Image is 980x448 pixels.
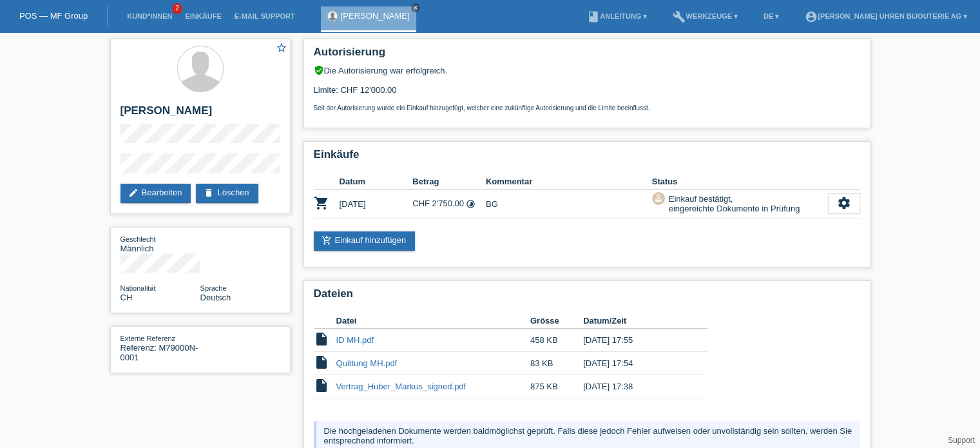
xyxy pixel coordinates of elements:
a: close [411,3,420,12]
div: Einkauf bestätigt, eingereichte Dokumente in Prüfung [665,192,800,215]
th: Datum [340,174,413,190]
h2: [PERSON_NAME] [120,104,280,124]
h2: Autorisierung [314,46,860,65]
p: Seit der Autorisierung wurde ein Einkauf hinzugefügt, welcher eine zukünftige Autorisierung und d... [314,104,860,112]
th: Betrag [412,174,486,190]
div: Limite: CHF 12'000.00 [314,75,860,112]
a: Einkäufe [178,12,227,20]
i: insert_drive_file [314,355,329,370]
th: Datei [336,313,530,329]
i: insert_drive_file [314,378,329,393]
div: Die Autorisierung war erfolgreich. [314,65,860,75]
a: editBearbeiten [120,184,191,203]
i: book [587,10,600,23]
i: approval [654,193,663,202]
th: Kommentar [486,174,652,190]
span: Sprache [200,284,227,292]
td: [DATE] 17:55 [583,329,689,352]
span: Deutsch [200,293,231,302]
th: Datum/Zeit [583,313,689,329]
td: 83 KB [530,352,583,375]
a: POS — MF Group [19,11,88,21]
i: star_border [276,42,287,54]
a: Quittung MH.pdf [336,358,398,368]
td: [DATE] 17:54 [583,352,689,375]
th: Status [652,174,828,190]
span: Nationalität [120,284,156,292]
i: Fixe Raten (24 Raten) [466,199,476,209]
td: 458 KB [530,329,583,352]
i: settings [837,196,851,210]
th: Grösse [530,313,583,329]
h2: Einkäufe [314,148,860,168]
div: Referenz: M79000N-0001 [120,333,200,362]
td: BG [486,190,652,219]
span: Externe Referenz [120,335,176,342]
td: 875 KB [530,375,583,398]
span: Geschlecht [120,235,156,243]
a: buildWerkzeuge ▾ [666,12,744,20]
i: verified_user [314,65,324,75]
i: build [673,10,686,23]
i: account_circle [805,10,818,23]
a: Kund*innen [120,12,178,20]
i: close [412,5,419,11]
td: [DATE] 17:38 [583,375,689,398]
i: add_shopping_cart [322,235,332,246]
a: add_shopping_cartEinkauf hinzufügen [314,231,416,251]
i: insert_drive_file [314,331,329,347]
i: POSP00028039 [314,195,329,211]
a: [PERSON_NAME] [341,11,410,21]
div: Männlich [120,234,200,253]
a: ID MH.pdf [336,335,374,345]
a: Support [948,436,975,445]
i: delete [204,188,214,198]
span: Schweiz [120,293,133,302]
i: edit [128,188,139,198]
a: DE ▾ [757,12,785,20]
a: account_circle[PERSON_NAME] Uhren Bijouterie AG ▾ [798,12,974,20]
span: 2 [172,3,182,14]
a: deleteLöschen [196,184,258,203]
td: CHF 2'750.00 [412,190,486,219]
a: E-Mail Support [228,12,302,20]
h2: Dateien [314,287,860,307]
a: star_border [276,42,287,55]
a: bookAnleitung ▾ [581,12,653,20]
a: Vertrag_Huber_Markus_signed.pdf [336,382,466,391]
td: [DATE] [340,190,413,219]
